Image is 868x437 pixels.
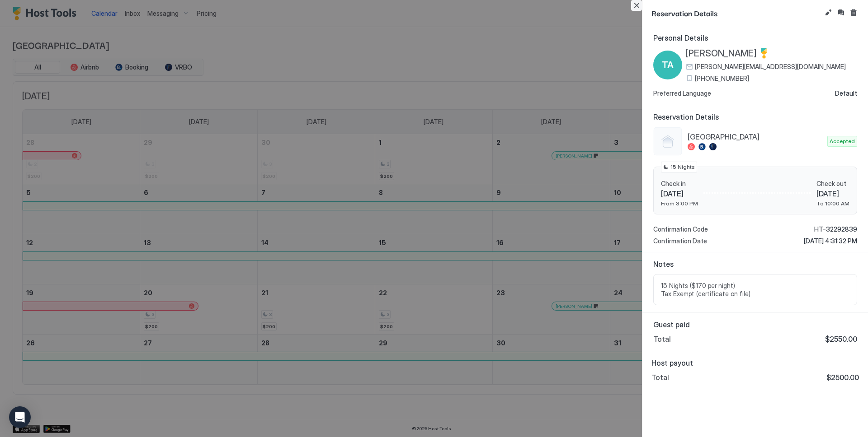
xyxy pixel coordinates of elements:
span: From 3:00 PM [661,200,698,207]
span: [GEOGRAPHIC_DATA] [688,132,824,141]
span: $2550.00 [825,335,857,344]
span: $2500.00 [826,373,859,382]
span: Check in [661,180,698,188]
span: HT-32292839 [814,225,857,233]
span: TA [662,58,674,72]
span: Accepted [830,137,855,145]
span: Confirmation Code [653,225,708,233]
span: [DATE] [661,189,698,198]
span: Confirmation Date [653,237,707,245]
span: Default [835,89,857,98]
span: [PERSON_NAME][EMAIL_ADDRESS][DOMAIN_NAME] [695,63,846,71]
span: Guest paid [653,320,857,329]
span: To 10:00 AM [816,200,849,207]
span: Check out [816,180,849,188]
span: Reservation Details [651,7,821,19]
span: 15 Nights [670,163,695,171]
button: Cancel reservation [848,7,859,18]
span: Total [651,373,669,382]
button: Inbox [835,7,846,18]
span: 15 Nights ($170 per night) Tax Exempt (certificate on file) [661,282,849,298]
div: Open Intercom Messenger [9,406,31,428]
span: Notes [653,260,857,269]
span: [PHONE_NUMBER] [695,74,749,83]
span: Host payout [651,358,859,367]
span: [PERSON_NAME] [686,48,757,59]
span: Personal Details [653,33,857,42]
span: [DATE] [816,189,849,198]
span: [DATE] 4:31:32 PM [804,237,857,245]
span: Preferred Language [653,89,711,98]
button: Edit reservation [823,7,834,18]
span: Reservation Details [653,112,857,121]
span: Total [653,335,671,344]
